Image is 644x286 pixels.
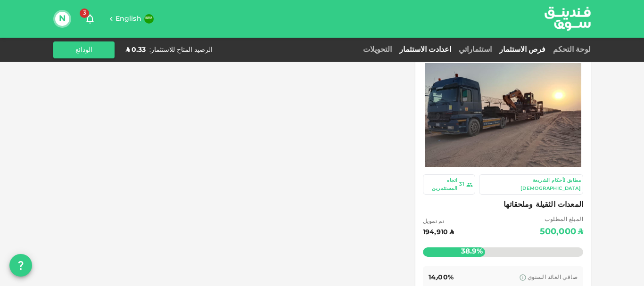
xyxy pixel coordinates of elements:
span: المبلغ المطلوب [540,215,583,225]
a: اعدادت الاستثمار [396,46,455,53]
span: 3 [80,8,89,18]
div: اتجاه المستثمرين [425,177,457,192]
div: الرصيد المتاح للاستثمار : [149,45,213,55]
a: التحويلات [359,46,396,53]
button: question [9,254,32,277]
img: flag-sa.b9a346574cdc8950dd34b50780441f57.svg [144,14,154,24]
button: الودائع [53,41,115,58]
div: 31 [459,180,464,188]
a: logo [545,0,591,37]
span: صافي العائد السنوي [528,275,578,280]
button: 3 [81,9,99,28]
span: تم تمويل [423,217,454,227]
div: ʢ 0.33 [126,45,146,55]
a: استثماراتي [455,46,495,53]
img: Marketplace Logo [425,57,581,174]
a: لوحة التحكم [549,46,591,53]
button: N [55,12,69,26]
img: logo [532,0,603,37]
a: فرص الاستثمار [495,46,549,53]
span: المعدات الثقيلة وملحقاتها [423,198,583,212]
span: English [116,16,141,22]
span: 14٫00% [429,274,454,281]
div: مطابق لأحكام الشريعة [DEMOGRAPHIC_DATA] [481,177,581,192]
